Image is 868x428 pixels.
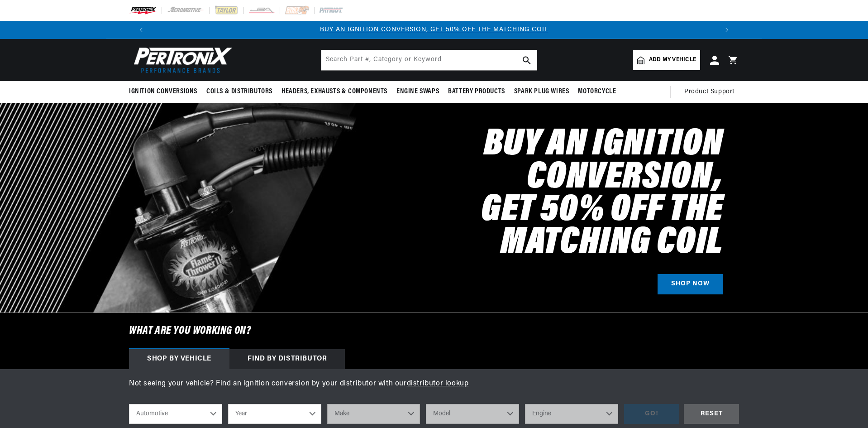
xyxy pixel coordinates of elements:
[277,81,392,102] summary: Headers, Exhausts & Components
[392,81,444,102] summary: Engine Swaps
[320,26,548,33] a: BUY AN IGNITION CONVERSION, GET 50% OFF THE MATCHING COIL
[514,87,569,96] span: Spark Plug Wires
[649,56,696,64] span: Add my vehicle
[132,21,150,39] button: Translation missing: en.sections.announcements.previous_announcement
[129,404,222,424] select: Ride Type
[206,87,272,96] span: Coils & Distributors
[396,87,439,96] span: Engine Swaps
[718,21,736,39] button: Translation missing: en.sections.announcements.next_announcement
[684,87,734,97] span: Product Support
[578,87,616,96] span: Motorcycle
[448,87,505,96] span: Battery Products
[510,81,574,102] summary: Spark Plug Wires
[336,129,723,260] h2: Buy an Ignition Conversion, Get 50% off the Matching Coil
[228,404,321,424] select: Year
[573,81,620,102] summary: Motorcycle
[684,404,739,424] div: RESET
[407,380,469,387] a: distributor lookup
[129,349,229,369] div: Shop by vehicle
[327,404,420,424] select: Make
[517,50,537,70] button: search button
[321,50,537,70] input: Search Part #, Category or Keyword
[202,81,277,102] summary: Coils & Distributors
[229,349,345,369] div: Find by Distributor
[426,404,519,424] select: Model
[444,81,510,102] summary: Battery Products
[129,87,197,96] span: Ignition Conversions
[658,274,723,294] a: SHOP NOW
[150,25,718,35] div: Announcement
[684,81,739,103] summary: Product Support
[106,313,762,349] h6: What are you working on?
[129,44,233,76] img: Pertronix
[525,404,618,424] select: Engine
[129,81,202,102] summary: Ignition Conversions
[633,50,700,70] a: Add my vehicle
[106,21,762,39] slideshow-component: Translation missing: en.sections.announcements.announcement_bar
[281,87,387,96] span: Headers, Exhausts & Components
[150,25,718,35] div: 1 of 3
[129,378,739,390] p: Not seeing your vehicle? Find an ignition conversion by your distributor with our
